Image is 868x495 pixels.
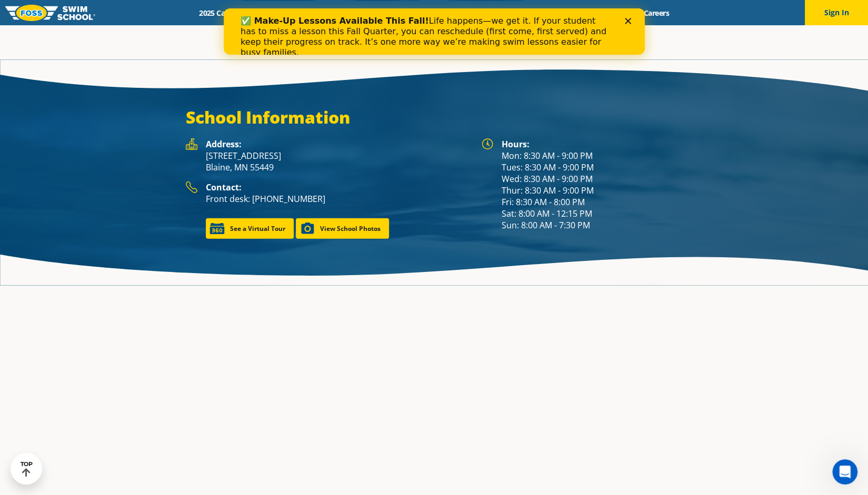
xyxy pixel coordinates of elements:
[296,218,389,239] a: View School Photos
[832,459,857,484] iframe: Intercom live chat
[502,138,530,150] strong: Hours:
[401,9,412,16] div: Close
[186,107,683,128] h3: School Information
[206,218,294,239] a: See a Virtual Tour
[490,8,602,18] a: Swim Like [PERSON_NAME]
[206,150,471,173] p: [STREET_ADDRESS] Blaine, MN 55449
[17,7,205,17] b: ✅ Make-Up Lessons Available This Fall!
[17,7,387,49] div: Life happens—we get it. If your student has to miss a lesson this Fall Quarter, you can reschedul...
[206,181,242,193] strong: Contact:
[186,181,197,194] img: Foss Location Contact
[224,8,645,55] iframe: Intercom live chat banner
[21,461,33,477] div: TOP
[256,8,300,18] a: Schools
[634,8,678,18] a: Careers
[206,138,242,150] strong: Address:
[206,193,471,205] p: Front desk: [PHONE_NUMBER]
[392,8,490,18] a: About [PERSON_NAME]
[186,138,197,150] img: Foss Location Address
[190,8,256,18] a: 2025 Calendar
[300,8,392,18] a: Swim Path® Program
[601,8,634,18] a: Blog
[5,5,95,21] img: FOSS Swim School Logo
[482,138,493,150] img: Foss Location Hours
[502,138,683,231] div: Mon: 8:30 AM - 9:00 PM Tues: 8:30 AM - 9:00 PM Wed: 8:30 AM - 9:00 PM Thur: 8:30 AM - 9:00 PM Fri...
